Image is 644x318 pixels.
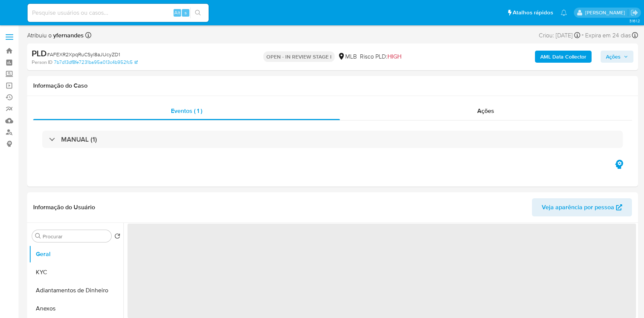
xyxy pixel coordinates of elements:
p: OPEN - IN REVIEW STAGE I [263,51,335,62]
b: yfernandes [52,31,84,40]
h1: Informação do Caso [33,82,632,90]
b: PLD [32,47,47,59]
button: Adiantamentos de Dinheiro [29,281,123,299]
button: search-icon [190,8,206,18]
span: Risco PLD: [360,52,401,61]
button: KYC [29,263,123,281]
span: ‌ [128,224,636,318]
button: AML Data Collector [535,51,592,63]
span: - [582,30,584,40]
span: HIGH [387,52,401,61]
span: Ações [606,51,621,63]
input: Procurar [43,233,108,240]
span: Alt [174,9,180,16]
span: # AFEXR2XpqRuCSyl8aJUcyZD1 [47,51,120,58]
span: Expira em 24 dias [585,31,631,40]
div: Criou: [DATE] [539,30,580,40]
button: Geral [29,245,123,263]
a: Sair [630,9,638,17]
span: Veja aparência por pessoa [542,198,614,216]
input: Pesquise usuários ou casos... [28,8,209,18]
b: AML Data Collector [540,51,586,63]
p: ana.conceicao@mercadolivre.com [585,9,628,16]
button: Ações [601,51,633,63]
button: Anexos [29,299,123,318]
b: Person ID [32,59,52,66]
div: MLB [338,52,357,61]
a: Notificações [561,9,567,16]
span: s [184,9,187,16]
button: Veja aparência por pessoa [532,198,632,216]
button: Retornar ao pedido padrão [114,233,120,241]
div: MANUAL (1) [42,131,623,148]
button: Procurar [35,233,41,239]
a: 7b7d13df8fe7231ba95a013c4b952fc5 [54,59,138,66]
h1: Informação do Usuário [33,204,95,211]
span: Ações [477,107,494,115]
span: Atalhos rápidos [513,9,553,17]
span: Eventos ( 1 ) [171,107,202,115]
h3: MANUAL (1) [61,135,97,144]
span: Atribuiu o [27,31,84,40]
